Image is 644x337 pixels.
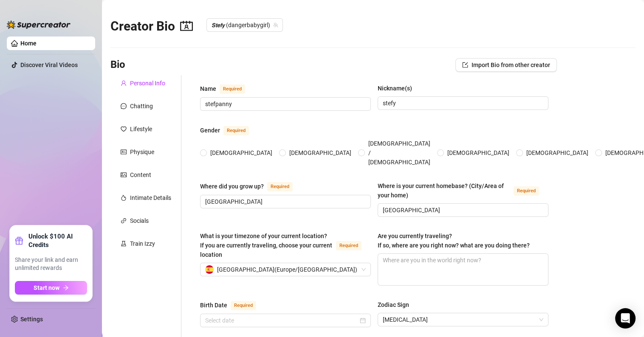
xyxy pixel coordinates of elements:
[63,285,69,291] span: arrow-right
[28,232,87,249] strong: Unlock $100 AI Credits
[121,172,127,178] span: picture
[273,22,278,28] span: team
[130,79,165,88] div: Personal Info
[462,62,468,68] span: import
[130,147,154,157] div: Physique
[121,80,127,86] span: user
[267,182,293,191] span: Required
[514,186,539,196] span: Required
[130,216,149,225] div: Socials
[378,300,415,309] label: Zodiac Sign
[200,182,264,191] div: Where did you grow up?
[130,193,171,202] div: Intimate Details
[523,148,592,157] span: [DEMOGRAPHIC_DATA]
[15,281,87,295] button: Start nowarrow-right
[200,84,216,93] div: Name
[20,40,37,47] a: Home
[110,58,125,72] h3: Bio
[130,170,151,180] div: Content
[378,233,530,249] span: Are you currently traveling? If so, where are you right now? what are you doing there?
[200,181,302,191] label: Where did you grow up?
[217,263,357,276] span: [GEOGRAPHIC_DATA] ( Europe/[GEOGRAPHIC_DATA] )
[200,125,258,135] label: Gender
[378,84,412,93] div: Nickname(s)
[180,20,193,32] span: contacts
[34,284,59,291] span: Start now
[7,20,71,29] img: logo-BBDzfeDw.svg
[200,233,332,258] span: What is your timezone of your current location? If you are currently traveling, choose your curre...
[205,265,214,274] img: es
[15,236,23,245] span: gift
[378,84,418,93] label: Nickname(s)
[130,101,153,111] div: Chatting
[121,103,127,109] span: message
[383,205,542,215] input: Where is your current homebase? (City/Area of your home)
[383,313,543,326] span: Cancer
[121,241,127,247] span: experiment
[378,300,409,309] div: Zodiac Sign
[200,84,254,94] label: Name
[444,148,513,157] span: [DEMOGRAPHIC_DATA]
[121,195,127,201] span: fire
[378,181,510,200] div: Where is your current homebase? (City/Area of your home)
[336,241,362,250] span: Required
[286,148,355,157] span: [DEMOGRAPHIC_DATA]
[365,139,434,167] span: [DEMOGRAPHIC_DATA] / [DEMOGRAPHIC_DATA]
[205,197,364,206] input: Where did you grow up?
[212,19,278,31] span: 𝙎𝙩𝙚𝙛𝙮 (dangerbabygirl)
[110,18,193,34] h2: Creator Bio
[207,148,276,157] span: [DEMOGRAPHIC_DATA]
[378,181,548,200] label: Where is your current homebase? (City/Area of your home)
[200,300,266,310] label: Birth Date
[121,126,127,132] span: heart
[383,98,542,108] input: Nickname(s)
[200,126,220,135] div: Gender
[205,99,364,109] input: Name
[130,124,152,134] div: Lifestyle
[472,62,550,68] span: Import Bio from other creator
[223,126,249,135] span: Required
[15,256,87,272] span: Share your link and earn unlimited rewards
[200,300,227,310] div: Birth Date
[615,308,636,329] div: Open Intercom Messenger
[205,316,358,325] input: Birth Date
[231,301,256,310] span: Required
[20,62,78,68] a: Discover Viral Videos
[455,58,557,72] button: Import Bio from other creator
[130,239,155,248] div: Train Izzy
[220,84,245,94] span: Required
[121,149,127,155] span: idcard
[121,218,127,224] span: link
[20,316,43,323] a: Settings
